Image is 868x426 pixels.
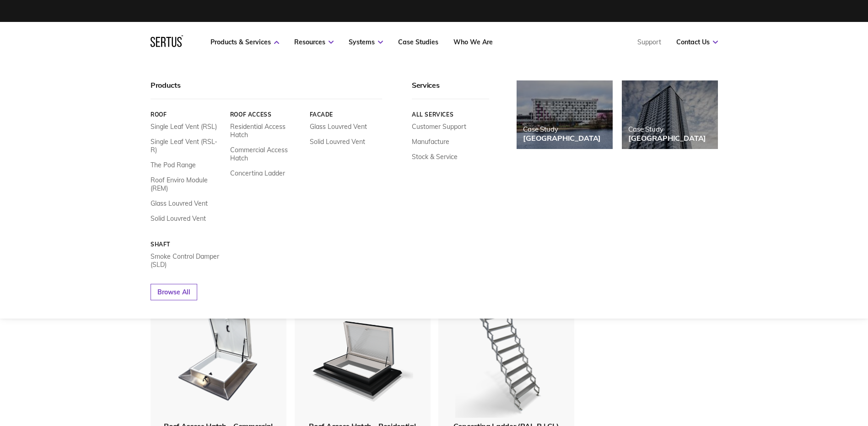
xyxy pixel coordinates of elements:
a: Roof Access [230,111,302,118]
a: Support [637,38,661,46]
a: Case Studies [398,38,438,46]
a: Residential Access Hatch [230,122,302,139]
a: Systems [349,38,383,46]
iframe: Chat Widget [703,320,868,426]
div: [GEOGRAPHIC_DATA] [523,133,601,143]
a: All services [412,111,489,118]
a: Commercial Access Hatch [230,146,302,162]
a: Glass Louvred Vent [151,199,208,208]
a: Single Leaf Vent (RSL) [151,122,217,131]
a: Resources [294,38,334,46]
a: Concertina Ladder [230,169,285,177]
a: Roof [151,111,223,118]
a: Case Study[GEOGRAPHIC_DATA] [517,80,613,149]
div: Case Study [523,125,601,133]
a: The Pod Range [151,161,196,169]
a: Glass Louvred Vent [309,122,367,131]
a: Stock & Service [412,153,458,161]
a: Facade [309,111,382,118]
a: Manufacture [412,138,449,146]
a: Who We Are [453,38,493,46]
a: Roof Enviro Module (REM) [151,176,223,192]
div: Services [412,80,489,99]
a: Smoke Control Damper (SLD) [151,252,223,269]
a: Contact Us [676,38,718,46]
a: Case Study[GEOGRAPHIC_DATA] [622,80,718,149]
a: Solid Louvred Vent [309,138,365,146]
div: Case Study [628,125,706,133]
a: Shaft [151,241,223,248]
div: [GEOGRAPHIC_DATA] [628,133,706,143]
div: Products [151,80,382,99]
a: Browse All [151,284,197,300]
a: Products & Services [210,38,279,46]
a: Solid Louvred Vent [151,214,206,223]
a: Customer Support [412,122,466,131]
a: Single Leaf Vent (RSL-R) [151,138,223,154]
